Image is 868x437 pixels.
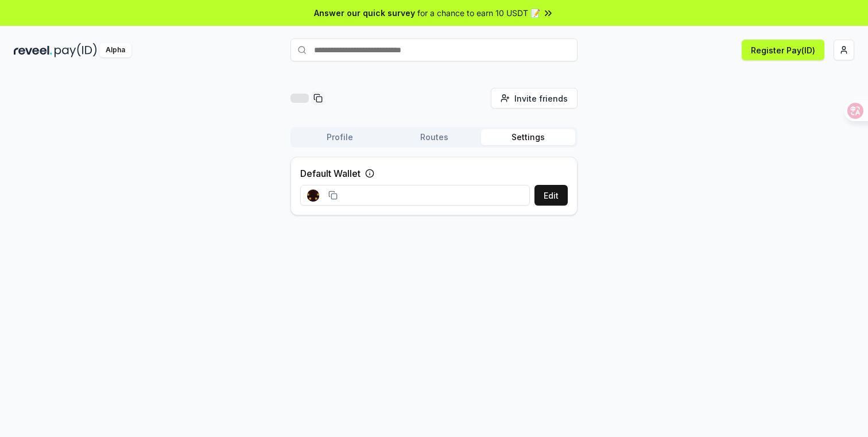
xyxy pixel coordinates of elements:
[742,40,824,60] button: Register Pay(ID)
[99,43,131,57] div: Alpha
[387,129,481,145] button: Routes
[514,92,568,105] span: Invite friends
[314,7,415,19] span: Answer our quick survey
[534,185,568,206] button: Edit
[481,129,575,145] button: Settings
[491,88,578,109] button: Invite friends
[293,129,387,145] button: Profile
[55,43,97,57] img: pay_id
[417,7,540,19] span: for a chance to earn 10 USDT 📝
[300,167,361,180] label: Default Wallet
[14,43,52,57] img: reveel_dark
